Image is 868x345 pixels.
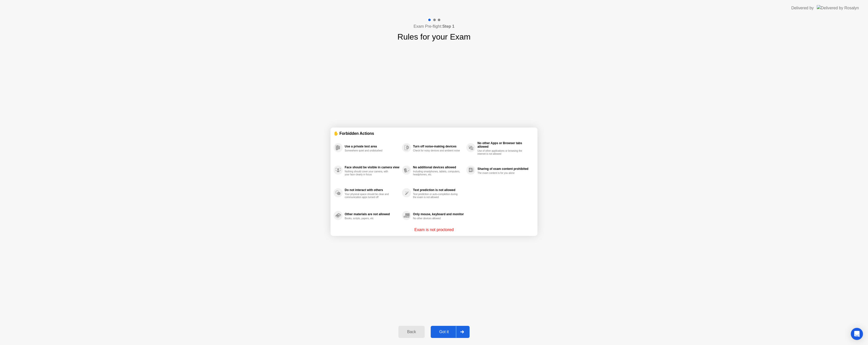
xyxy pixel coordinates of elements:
[442,24,454,28] b: Step 1
[414,227,454,233] p: Exam is not proctored
[413,166,464,169] div: No additional devices allowed
[413,212,464,216] div: Only mouse, keyboard and monitor
[345,145,399,148] div: Use a private test area
[345,212,399,216] div: Other materials are not allowed
[431,326,470,338] button: Got it
[413,149,461,152] div: Check for noisy devices and ambient noise
[432,330,456,334] div: Got it
[345,170,392,176] div: Nothing should cover your camera, with your face clearly in focus
[400,330,423,334] div: Back
[477,149,525,155] div: Use of other applications or browsing the internet is not allowed
[345,149,392,152] div: Somewhere quiet and undisturbed
[477,141,532,148] div: No other Apps or Browser tabs allowed
[477,172,525,175] div: The exam content is for you alone
[345,166,399,169] div: Face should be visible in camera view
[413,170,461,176] div: Including smartphones, tablets, computers, headphones, etc.
[413,217,461,220] div: No other devices allowed
[334,131,534,136] div: ✋ Forbidden Actions
[345,193,392,199] div: Your physical space should be clear and communication apps turned off
[477,167,532,171] div: Sharing of exam content prohibited
[413,188,464,192] div: Text prediction is not allowed
[397,31,471,43] h1: Rules for your Exam
[817,5,859,11] img: Delivered by Rosalyn
[413,193,461,199] div: Text prediction or auto-completion during the exam is not allowed
[398,326,424,338] button: Back
[345,188,399,192] div: Do not interact with others
[413,145,464,148] div: Turn off noise-making devices
[791,5,814,11] div: Delivered by
[851,328,863,340] div: Open Intercom Messenger
[414,23,454,29] h4: Exam Pre-flight:
[345,217,392,220] div: Books, scripts, papers, etc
